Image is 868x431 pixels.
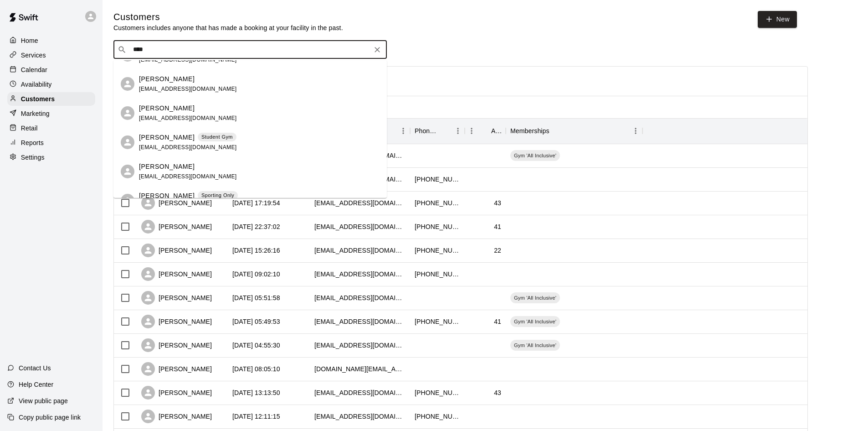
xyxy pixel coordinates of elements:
[21,51,46,60] p: Services
[510,150,560,161] div: Gym 'All Inclusive'
[139,133,195,142] p: [PERSON_NAME]
[121,77,134,91] div: Matt Jenkins
[438,125,451,137] button: Sort
[21,124,38,133] p: Retail
[121,165,134,178] div: Matthew Nelson
[232,317,280,326] div: 2025-10-07 05:49:53
[139,144,237,151] span: [EMAIL_ADDRESS][DOMAIN_NAME]
[314,270,406,279] div: shakespearcole@gmail.com
[141,410,212,423] div: [PERSON_NAME]
[141,338,212,352] div: [PERSON_NAME]
[415,388,460,397] div: +16824728911
[21,109,50,118] p: Marketing
[314,412,406,421] div: cindyerueckert@gmail.com
[21,36,38,45] p: Home
[478,125,491,137] button: Sort
[510,340,560,351] div: Gym 'All Inclusive'
[201,133,233,141] p: Student Gym
[21,65,47,74] p: Calendar
[451,124,465,138] button: Menu
[465,124,478,138] button: Menu
[232,198,280,208] div: 2025-10-09 17:19:54
[7,34,95,47] a: Home
[758,11,797,28] a: New
[415,317,460,326] div: +18019462025
[201,192,234,199] p: Sporting Only
[310,118,410,144] div: Email
[19,396,68,405] p: View public page
[141,244,212,257] div: [PERSON_NAME]
[141,291,212,305] div: [PERSON_NAME]
[410,118,465,144] div: Phone Number
[415,175,460,184] div: +14358496725
[141,196,212,210] div: [PERSON_NAME]
[19,413,81,422] p: Copy public page link
[371,43,384,56] button: Clear
[415,222,460,231] div: +18015585227
[232,412,280,421] div: 2025-10-01 12:11:15
[494,222,501,231] div: 41
[7,151,95,164] a: Settings
[232,293,280,302] div: 2025-10-07 05:51:58
[494,388,501,397] div: 43
[141,362,212,376] div: [PERSON_NAME]
[232,222,280,231] div: 2025-10-07 22:37:02
[314,222,406,231] div: nazzitay8@yahoo.com
[7,121,95,135] a: Retail
[121,194,134,208] div: Malorie Peterson
[510,316,560,327] div: Gym 'All Inclusive'
[314,364,406,374] div: keaton.click@gmail.com
[7,78,95,91] a: Availability
[19,363,51,373] p: Contact Us
[314,317,406,326] div: erober11@gmail.com
[314,198,406,208] div: mattfudd@gmail.com
[232,364,280,374] div: 2025-10-06 08:05:10
[21,138,44,147] p: Reports
[139,86,237,92] span: [EMAIL_ADDRESS][DOMAIN_NAME]
[139,162,195,171] p: [PERSON_NAME]
[510,292,560,303] div: Gym 'All Inclusive'
[510,152,560,159] span: Gym 'All Inclusive'
[314,293,406,302] div: eevazcon@gmail.com
[141,386,212,400] div: [PERSON_NAME]
[141,315,212,328] div: [PERSON_NAME]
[7,63,95,77] div: Calendar
[113,41,387,59] div: Search customers by name or email
[232,341,280,350] div: 2025-10-07 04:55:30
[415,118,438,144] div: Phone Number
[415,270,460,279] div: +14356890225
[232,270,280,279] div: 2025-10-07 09:02:10
[21,94,55,104] p: Customers
[21,153,45,162] p: Settings
[510,318,560,325] span: Gym 'All Inclusive'
[139,191,195,201] p: [PERSON_NAME]
[396,124,410,138] button: Menu
[21,80,52,89] p: Availability
[7,48,95,62] a: Services
[629,124,642,138] button: Menu
[494,198,501,208] div: 43
[506,118,642,144] div: Memberships
[141,267,212,281] div: [PERSON_NAME]
[139,173,237,180] span: [EMAIL_ADDRESS][DOMAIN_NAME]
[7,92,95,106] a: Customers
[113,11,343,23] h5: Customers
[494,317,501,326] div: 41
[494,246,501,255] div: 22
[465,118,506,144] div: Age
[7,136,95,150] a: Reports
[121,106,134,120] div: Matt Medina
[314,341,406,350] div: mrj23ruiz76@gmail.com
[491,118,501,144] div: Age
[7,107,95,120] a: Marketing
[415,246,460,255] div: +18016643640
[550,125,562,137] button: Sort
[139,115,237,121] span: [EMAIL_ADDRESS][DOMAIN_NAME]
[121,135,134,149] div: Makell Matthews
[139,104,195,113] p: [PERSON_NAME]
